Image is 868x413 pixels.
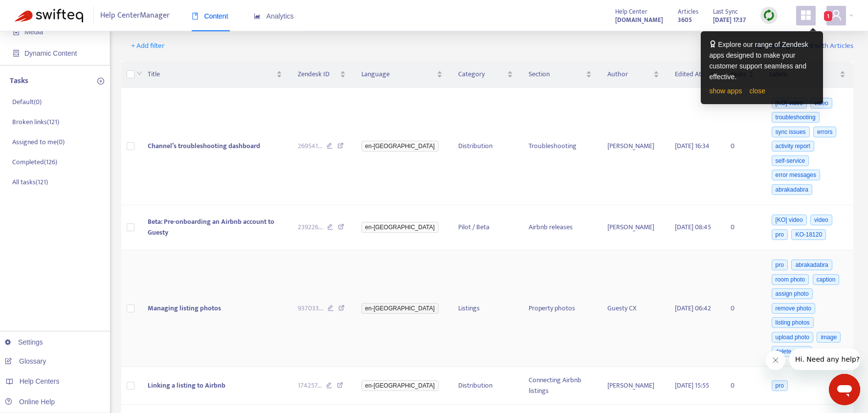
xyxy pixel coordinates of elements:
[298,69,338,80] span: Zendesk ID
[772,170,820,180] span: error messages
[600,250,667,368] td: Guesty CX
[791,260,832,270] span: abrakadabra
[5,338,43,346] a: Settings
[148,69,274,80] span: Title
[789,348,860,370] iframe: Message from company
[13,50,20,57] span: container
[772,346,812,357] span: delete photo
[675,140,710,152] span: [DATE] 16:34
[148,216,274,238] span: Beta: Pre-onboarding an Airbnb account to Guesty
[723,88,762,205] td: 0
[354,61,450,88] th: Language
[12,97,42,107] p: Default ( 0 )
[817,332,841,343] span: image
[12,117,59,127] p: Broken links ( 121 )
[450,250,521,368] td: Listings
[450,88,521,205] td: Distribution
[772,288,813,299] span: assign photo
[615,14,663,25] a: [DOMAIN_NAME]
[675,69,707,80] span: Edited At
[13,28,20,35] span: file-image
[148,303,221,314] span: Managing listing photos
[298,303,323,314] span: 937033 ...
[521,61,600,88] th: Section
[450,367,521,405] td: Distribution
[450,61,521,88] th: Category
[772,274,809,285] span: room photo
[361,69,435,80] span: Language
[763,9,775,22] img: sync.dc5367851b00ba804db3.png
[710,87,742,95] a: show apps
[830,9,842,21] span: user
[140,61,290,88] th: Title
[600,88,667,205] td: [PERSON_NAME]
[5,357,46,365] a: Glossary
[100,6,170,25] span: Help Center Manager
[772,184,812,195] span: abrakadabra
[710,39,814,82] div: Explore our range of Zendesk apps designed to make your customer support seamless and effective.
[192,12,228,20] span: Content
[723,250,762,368] td: 0
[772,332,813,343] span: upload photo
[749,87,765,95] a: close
[124,38,172,54] button: + Add filter
[772,112,820,123] span: troubleshooting
[772,215,807,225] span: [KO] video
[24,28,43,36] span: Media
[800,9,812,21] span: appstore
[772,155,809,166] span: self-service
[615,6,647,17] span: Help Center
[298,380,322,391] span: 174257 ...
[20,377,60,385] span: Help Centers
[723,205,762,250] td: 0
[254,12,294,20] span: Analytics
[600,205,667,250] td: [PERSON_NAME]
[148,140,260,152] span: Channel’s troubleshooting dashboard
[772,229,788,240] span: pro
[772,260,788,270] span: pro
[713,6,738,17] span: Last Sync
[12,157,57,167] p: Completed ( 126 )
[12,177,48,187] p: All tasks ( 121 )
[675,380,709,391] span: [DATE] 15:55
[678,15,692,25] strong: 3605
[678,6,698,17] span: Articles
[772,303,815,314] span: remove photo
[361,222,439,233] span: en-[GEOGRAPHIC_DATA]
[675,221,711,233] span: [DATE] 08:45
[600,61,667,88] th: Author
[10,75,28,87] p: Tasks
[521,205,600,250] td: Airbnb releases
[529,69,584,80] span: Section
[148,380,225,391] span: Linking a listing to Airbnb
[192,13,199,20] span: book
[298,222,323,233] span: 239226 ...
[810,215,832,225] span: video
[361,303,439,314] span: en-[GEOGRAPHIC_DATA]
[521,367,600,405] td: Connecting Airbnb listings
[361,141,439,152] span: en-[GEOGRAPHIC_DATA]
[131,40,165,52] span: + Add filter
[766,350,785,370] iframe: Close message
[667,61,723,88] th: Edited At
[450,205,521,250] td: Pilot / Beta
[829,374,860,405] iframe: Button to launch messaging window
[772,317,814,328] span: listing photos
[791,229,826,240] span: KO-18120
[298,141,322,152] span: 269541 ...
[723,367,762,405] td: 0
[813,274,840,285] span: caption
[675,303,711,314] span: [DATE] 06:42
[600,367,667,405] td: [PERSON_NAME]
[521,88,600,205] td: Troubleshooting
[713,15,746,25] strong: [DATE] 17:37
[813,127,836,137] span: errors
[97,78,104,85] span: plus-circle
[521,250,600,368] td: Property photos
[290,61,354,88] th: Zendesk ID
[772,380,788,391] span: pro
[15,9,83,22] img: Swifteq
[254,13,261,20] span: area-chart
[458,69,506,80] span: Category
